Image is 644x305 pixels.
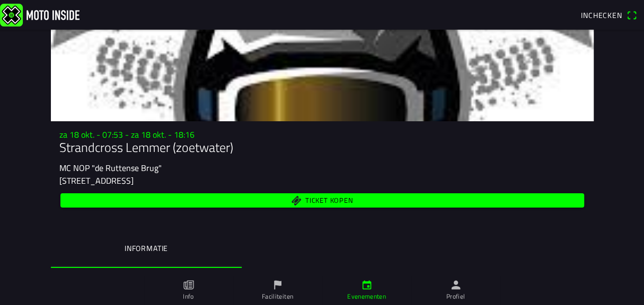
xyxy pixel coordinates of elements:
[59,162,162,174] ion-text: MC NOP "de Ruttense Brug"
[361,279,373,291] ion-icon: calendar
[305,197,352,204] span: Ticket kopen
[59,174,134,187] ion-text: [STREET_ADDRESS]
[59,130,585,140] h3: za 18 okt. - 07:53 - za 18 okt. - 18:16
[446,292,465,301] ion-label: Profiel
[262,292,293,301] ion-label: Faciliteiten
[450,279,462,291] ion-icon: person
[59,140,585,155] h1: Strandcross Lemmer (zoetwater)
[576,6,642,24] a: Incheckenqr scanner
[124,243,167,254] ion-label: Informatie
[272,279,284,291] ion-icon: flag
[183,279,195,291] ion-icon: paper
[183,292,193,301] ion-label: Info
[581,10,622,21] span: Inchecken
[347,292,386,301] ion-label: Evenementen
